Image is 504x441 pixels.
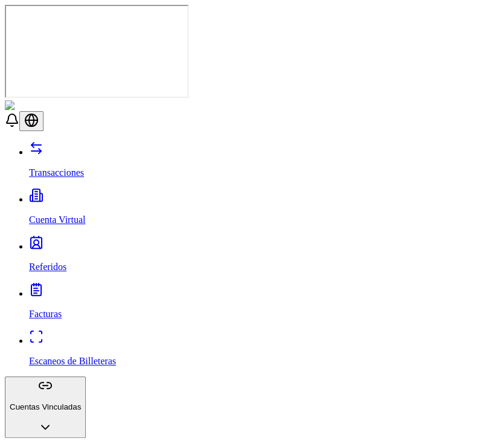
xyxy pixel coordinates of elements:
[29,194,499,225] a: Cuenta Virtual
[10,402,81,411] p: Cuentas Vinculadas
[5,100,77,111] img: ShieldPay Logo
[29,167,499,178] p: Transacciones
[29,262,499,272] p: Referidos
[5,376,86,438] button: Cuentas Vinculadas
[29,335,499,367] a: Escaneos de Billeteras
[29,147,499,178] a: Transacciones
[29,241,499,272] a: Referidos
[29,356,499,367] p: Escaneos de Billeteras
[29,214,499,225] p: Cuenta Virtual
[29,288,499,320] a: Facturas
[29,309,499,320] p: Facturas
